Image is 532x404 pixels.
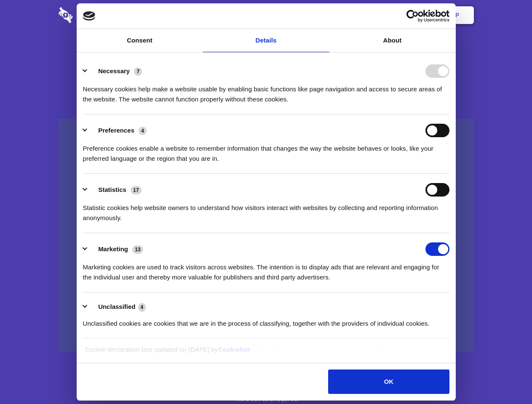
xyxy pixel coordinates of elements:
button: Statistics (17) [83,183,147,197]
a: Login [382,2,419,28]
div: Statistic cookies help website owners to understand how visitors interact with websites by collec... [83,197,449,223]
a: Usercentrics Cookiebot - opens in a new window [376,10,449,22]
a: Wistia video thumbnail [59,119,474,352]
h1: Eliminate Slack Data Loss. [59,38,474,68]
a: Contact [342,2,380,28]
div: Unclassified cookies are cookies that we are in the process of classifying, together with the pro... [83,312,449,329]
div: Cookie declaration last updated on [DATE] by [79,345,453,361]
a: Consent [77,29,203,52]
a: Details [203,29,329,52]
label: Marketing [98,245,128,252]
a: Pricing [247,2,284,28]
span: 17 [131,186,142,194]
button: Necessary (7) [83,64,147,78]
img: logo [83,11,96,21]
a: About [329,29,456,52]
span: 4 [139,127,147,135]
h4: Auto-redaction of sensitive data, encrypted data sharing and self-destructing private chats. Shar... [59,77,474,104]
button: Unclassified (4) [83,302,151,312]
span: 13 [132,245,143,254]
img: logo-wordmark-white-trans-d4663122ce5f474addd5e946df7df03e33cb6a1c49d2221995e7729f52c070b2.svg [59,7,131,23]
label: Statistics [98,186,126,193]
button: Marketing (13) [83,242,149,256]
iframe: Drift Widget Chat Controller [490,362,522,394]
span: 7 [134,67,142,76]
div: Marketing cookies are used to track visitors across websites. The intention is to display ads tha... [83,256,449,282]
label: Preferences [98,127,134,134]
button: Preferences (4) [83,124,152,137]
label: Necessary [98,67,130,74]
a: Cookiebot [218,346,250,353]
button: OK [328,369,449,394]
div: Necessary cookies help make a website usable by enabling basic functions like page navigation and... [83,78,449,104]
span: 4 [138,303,146,311]
div: Preference cookies enable a website to remember information that changes the way the website beha... [83,137,449,164]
